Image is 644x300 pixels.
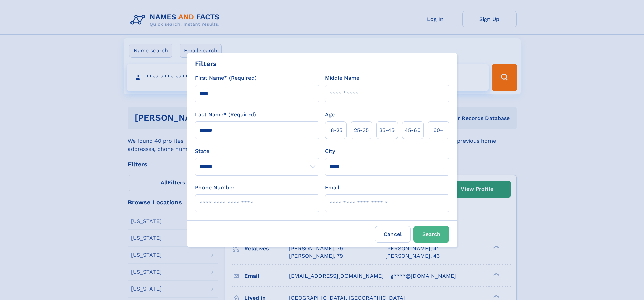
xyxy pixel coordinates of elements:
[195,59,217,69] div: Filters
[375,226,411,243] label: Cancel
[325,184,339,192] label: Email
[325,111,335,119] label: Age
[413,226,449,243] button: Search
[354,126,369,134] span: 25‑35
[325,147,335,155] label: City
[325,74,359,82] label: Middle Name
[405,126,421,134] span: 45‑60
[329,126,342,134] span: 18‑25
[433,126,444,134] span: 60+
[195,111,256,119] label: Last Name* (Required)
[195,74,257,82] label: First Name* (Required)
[195,184,235,192] label: Phone Number
[195,147,319,155] label: State
[379,126,395,134] span: 35‑45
